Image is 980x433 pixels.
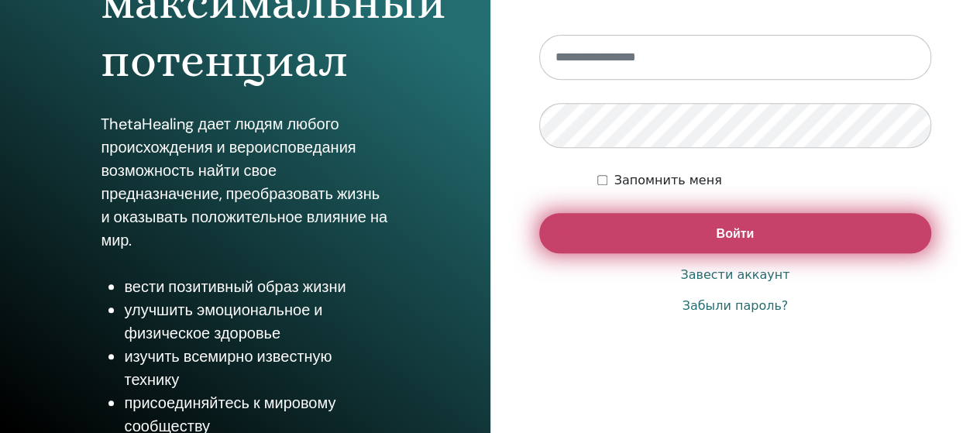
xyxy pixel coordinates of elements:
a: Завести аккаунт [680,266,789,284]
a: Забыли пароль? [682,297,788,315]
font: Войти [716,225,754,242]
div: Оставьте меня аутентифицированным на неопределенный срок или пока я не выйду из системы вручную [597,171,931,190]
font: вести позитивный образ жизни [124,277,346,297]
font: Запомнить меня [614,173,721,187]
font: Забыли пароль? [682,298,788,313]
font: ThetaHealing дает людям любого происхождения и вероисповедания возможность найти свое предназначе... [101,114,387,250]
font: улучшить эмоциональное и физическое здоровье [124,300,322,343]
font: Завести аккаунт [680,267,789,282]
button: Войти [539,213,932,253]
font: изучить всемирно известную технику [124,346,332,390]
